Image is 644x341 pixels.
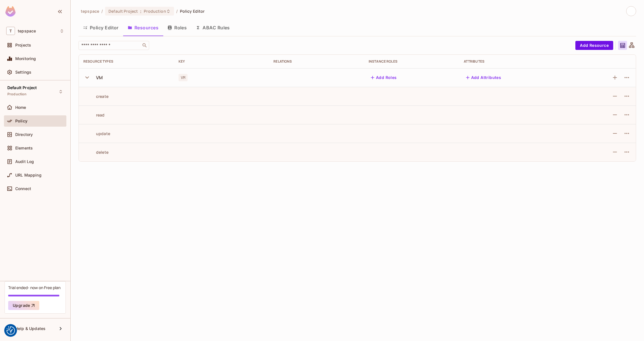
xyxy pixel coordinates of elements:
[15,56,36,61] span: Monitoring
[83,112,105,118] div: read
[15,70,31,74] span: Settings
[108,8,138,14] span: Default Project
[369,59,455,64] div: Instance roles
[8,301,39,310] button: Upgrade
[273,59,360,64] div: Relations
[15,326,45,331] span: Help & Updates
[15,146,33,150] span: Elements
[7,92,27,96] span: Production
[15,159,34,164] span: Audit Log
[6,326,15,335] button: Consent Preferences
[464,73,504,82] button: Add Attributes
[626,6,636,16] img: Tep
[15,105,26,110] span: Home
[83,149,108,155] div: delete
[15,43,31,47] span: Projects
[96,74,103,81] div: VM
[6,326,15,335] img: Revisit consent button
[179,59,265,64] div: Key
[15,132,33,137] span: Directory
[83,59,169,64] div: Resource Types
[15,186,31,191] span: Connect
[176,8,178,14] li: /
[101,8,103,14] li: /
[163,21,191,35] button: Roles
[575,41,613,50] button: Add Resource
[15,119,27,123] span: Policy
[7,85,37,90] span: Default Project
[191,21,234,35] button: ABAC Rules
[369,73,399,82] button: Add Roles
[81,8,99,14] span: the active workspace
[140,9,142,14] span: :
[15,173,42,177] span: URL Mapping
[464,59,564,64] div: Attributes
[5,6,16,17] img: SReyMgAAAABJRU5ErkJggg==
[18,29,36,33] span: Workspace: tepspace
[79,21,123,35] button: Policy Editor
[83,131,110,136] div: update
[8,285,60,290] div: Trial ended- now on Free plan
[180,8,205,14] span: Policy Editor
[123,21,163,35] button: Resources
[144,8,166,14] span: Production
[179,74,188,81] span: VM
[6,27,15,35] span: T
[83,94,108,99] div: create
